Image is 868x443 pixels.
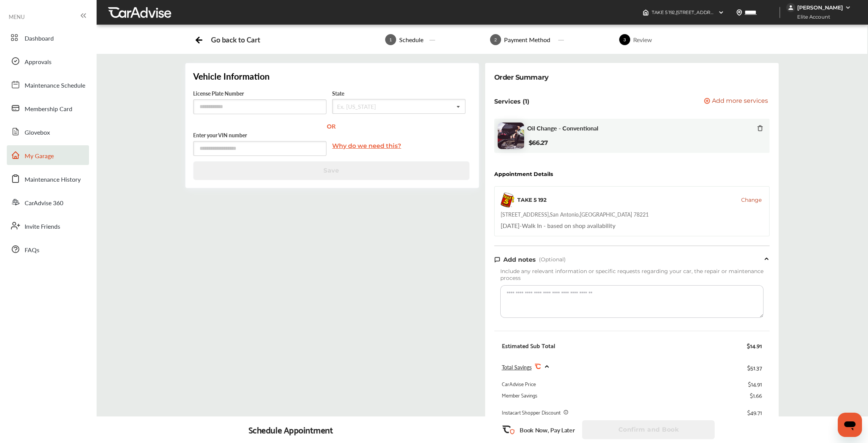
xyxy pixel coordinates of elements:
[7,145,89,165] a: My Garage
[845,5,851,11] img: WGsFRI8htEPBVLJbROoPRyZpYNWhNONpIPPETTm6eUC0GeLEiAAAAAElFTkSuQmCC
[747,408,762,416] div: $49.71
[193,90,244,97] label: License Plate Number
[503,256,536,263] span: Add notes
[490,34,501,45] span: 2
[527,124,598,132] span: Oil Change - Conventional
[652,9,811,15] span: TAKE 5 192 , [STREET_ADDRESS] San Antonio , [GEOGRAPHIC_DATA] 78221
[797,4,843,11] div: [PERSON_NAME]
[502,363,532,371] span: Total Savings
[498,123,524,149] img: oil-change-thumb.jpg
[501,193,514,207] img: logo-take5.png
[7,239,89,259] a: FAQs
[748,380,762,388] div: $14.91
[712,98,768,105] span: Add more services
[193,71,471,82] h2: Vehicle Information
[9,14,25,20] span: MENU
[332,137,401,155] a: Why do we need this?
[25,57,52,67] span: Approvals
[779,7,780,18] img: header-divider.bc55588e.svg
[25,34,54,44] span: Dashboard
[520,426,575,434] p: Book Now, Pay Later
[838,413,862,437] iframe: Button to launch messaging window
[7,75,89,94] a: Maintenance Schedule
[494,256,500,263] img: note-icon.db9493fa.svg
[619,34,630,45] span: 3
[741,196,762,204] button: Change
[7,192,89,212] a: CarAdvise 360
[502,342,555,349] div: Estimated Sub Total
[25,104,72,114] span: Membership Card
[786,3,795,12] img: jVpblrzwTbfkPYzPPzSLxeg0AAAAASUVORK5CYII=
[25,245,39,255] span: FAQs
[501,35,553,44] div: Payment Method
[736,9,742,16] img: location_vector.a44bc228.svg
[643,9,649,16] img: header-home-logo.8d720a4f.svg
[25,151,54,161] span: My Garage
[501,211,649,218] div: [STREET_ADDRESS] , San Antonio , [GEOGRAPHIC_DATA] 78221
[630,35,655,44] div: Review
[25,175,81,185] span: Maintenance History
[539,256,566,263] span: (Optional)
[211,35,260,44] div: Go back to Cart
[248,424,333,435] div: Schedule Appointment
[7,122,89,141] a: Glovebox
[501,221,615,230] div: Walk In - based on shop availability
[25,222,60,232] span: Invite Friends
[7,51,89,71] a: Approvals
[494,72,549,83] div: Order Summary
[520,221,522,230] span: -
[25,128,50,138] span: Glovebox
[501,221,520,230] span: [DATE]
[750,391,762,399] div: $1.66
[396,35,426,44] div: Schedule
[7,28,89,47] a: Dashboard
[502,408,560,416] div: Instacart Shopper Discount
[7,98,89,118] a: Membership Card
[502,380,536,388] div: CarAdvise Price
[193,131,247,139] label: Enter your VIN number
[321,122,343,130] div: OR
[337,104,376,109] div: Ex. [US_STATE]
[747,342,762,349] div: $14.91
[500,268,763,281] span: Include any relevant information or specific requests regarding your car, the repair or maintenan...
[494,171,553,177] div: Appointment Details
[704,98,770,105] a: Add more services
[502,391,537,399] div: Member Savings
[25,198,63,208] span: CarAdvise 360
[704,98,768,105] button: Add more services
[718,9,724,16] img: header-down-arrow.9dd2ce7d.svg
[385,34,396,45] span: 1
[7,169,89,189] a: Maintenance History
[332,90,344,97] label: State
[25,81,85,91] span: Maintenance Schedule
[517,196,546,204] div: TAKE 5 192
[494,98,529,105] p: Services (1)
[529,139,548,146] b: $66.27
[7,216,89,236] a: Invite Friends
[787,13,836,21] span: Elite Account
[747,362,762,372] div: $51.37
